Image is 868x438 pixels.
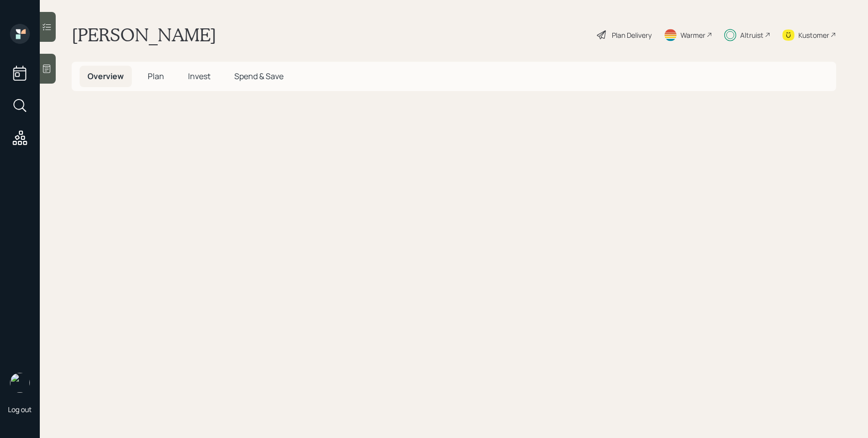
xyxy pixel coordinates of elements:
div: Altruist [740,30,764,40]
span: Invest [188,71,210,82]
img: james-distasi-headshot.png [10,373,30,393]
span: Spend & Save [234,71,284,82]
span: Overview [88,71,124,82]
div: Log out [8,405,32,414]
h1: [PERSON_NAME] [72,24,216,46]
span: Plan [148,71,164,82]
div: Warmer [680,30,705,40]
div: Plan Delivery [612,30,652,40]
div: Kustomer [798,30,829,40]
